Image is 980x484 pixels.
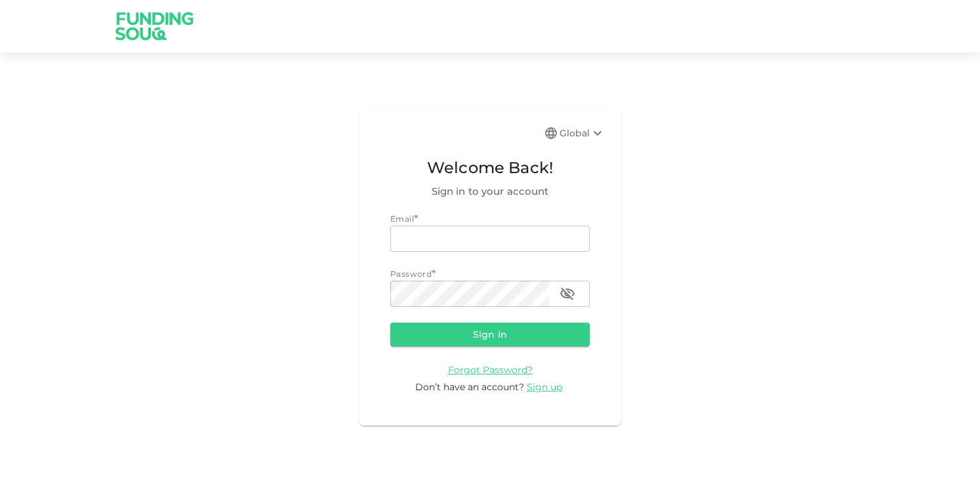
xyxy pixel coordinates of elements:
button: Sign in [390,323,590,346]
span: Don’t have an account? [415,381,524,393]
a: Forgot Password? [448,363,533,376]
span: Sign up [527,381,562,393]
div: Global [560,125,605,141]
span: Forgot Password? [448,364,533,376]
input: password [390,281,549,307]
span: Password [390,269,432,279]
span: Sign in to your account [390,184,590,199]
input: email [390,226,590,252]
span: Welcome Back! [390,155,590,180]
span: Email [390,214,414,224]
